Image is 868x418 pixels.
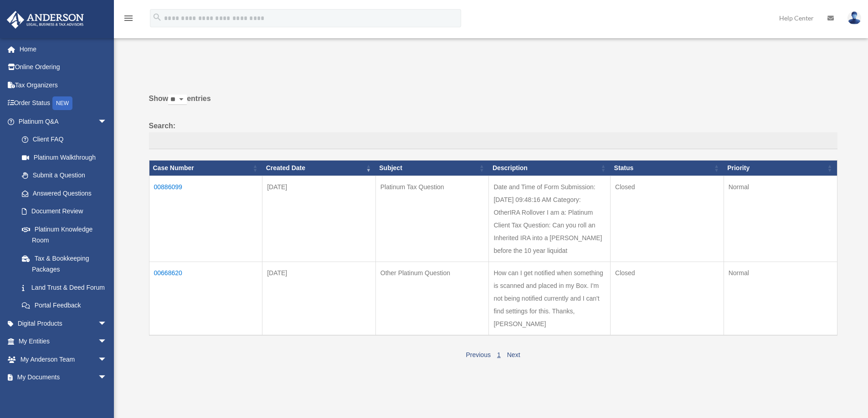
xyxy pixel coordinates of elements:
[6,386,121,404] a: Online Learningarrow_drop_down
[489,176,611,262] td: Date and Time of Form Submission: [DATE] 09:48:16 AM Category: OtherIRA Rollover I am a: Platinum...
[6,350,121,368] a: My Anderson Teamarrow_drop_down
[497,351,501,358] a: 1
[6,58,121,76] a: Online Ordering
[98,368,116,387] span: arrow_drop_down
[149,176,262,262] td: 00886099
[98,350,116,369] span: arrow_drop_down
[98,112,116,131] span: arrow_drop_down
[724,262,837,335] td: Normal
[262,161,376,176] th: Created Date: activate to sort column ascending
[13,202,116,221] a: Document Review
[6,332,121,351] a: My Entitiesarrow_drop_down
[149,120,837,150] label: Search:
[149,92,837,114] label: Show entries
[123,16,134,24] a: menu
[13,131,116,149] a: Client FAQ
[13,220,116,249] a: Platinum Knowledge Room
[262,176,376,262] td: [DATE]
[6,94,121,113] a: Order StatusNEW
[611,176,724,262] td: Closed
[98,386,116,405] span: arrow_drop_down
[724,176,837,262] td: Normal
[13,184,112,202] a: Answered Questions
[13,297,116,315] a: Portal Feedback
[489,161,611,176] th: Description: activate to sort column ascending
[6,112,116,131] a: Platinum Q&Aarrow_drop_down
[262,262,376,335] td: [DATE]
[13,166,116,185] a: Submit a Question
[149,161,262,176] th: Case Number: activate to sort column ascending
[6,40,121,58] a: Home
[98,314,116,333] span: arrow_drop_down
[13,278,116,297] a: Land Trust & Deed Forum
[489,262,611,335] td: How can I get notified when something is scanned and placed in my Box. I'm not being notified cur...
[611,262,724,335] td: Closed
[98,332,116,351] span: arrow_drop_down
[52,96,72,110] div: NEW
[149,132,837,150] input: Search:
[847,11,861,25] img: User Pic
[6,76,121,94] a: Tax Organizers
[611,161,724,176] th: Status: activate to sort column ascending
[13,249,116,278] a: Tax & Bookkeeping Packages
[724,161,837,176] th: Priority: activate to sort column ascending
[4,11,87,29] img: Anderson Advisors Platinum Portal
[507,351,520,358] a: Next
[375,176,489,262] td: Platinum Tax Question
[375,262,489,335] td: Other Platinum Question
[6,368,121,387] a: My Documentsarrow_drop_down
[168,95,187,105] select: Showentries
[375,161,489,176] th: Subject: activate to sort column ascending
[13,148,116,166] a: Platinum Walkthrough
[149,262,262,335] td: 00668620
[6,314,121,332] a: Digital Productsarrow_drop_down
[466,351,490,358] a: Previous
[123,13,134,24] i: menu
[152,12,162,22] i: search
